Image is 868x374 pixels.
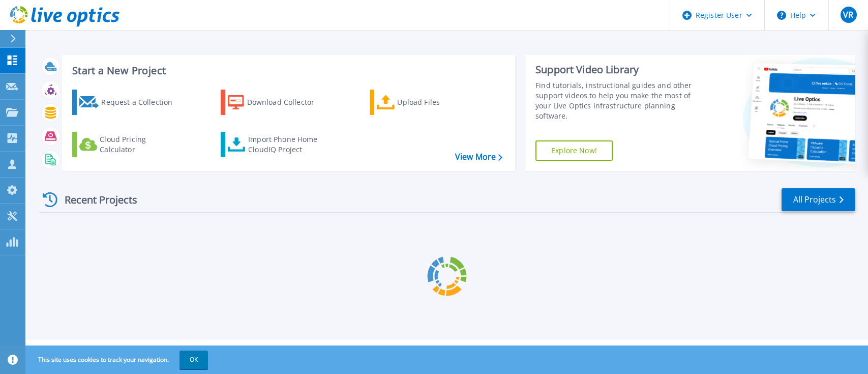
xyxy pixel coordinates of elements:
[455,152,502,162] a: View More
[39,187,151,212] div: Recent Projects
[100,134,181,155] div: Cloud Pricing Calculator
[179,351,208,369] button: OK
[782,188,855,211] a: All Projects
[28,351,208,369] span: This site uses cookies to track your navigation.
[370,90,483,115] a: Upload Files
[535,63,702,76] div: Support Video Library
[248,134,327,155] div: Import Phone Home CloudIQ Project
[72,90,186,115] a: Request a Collection
[843,11,853,19] span: VR
[535,140,613,161] a: Explore Now!
[397,92,478,112] div: Upload Files
[72,65,502,76] h3: Start a New Project
[535,80,702,121] div: Find tutorials, instructional guides and other support videos to help you make the most of your L...
[101,92,183,112] div: Request a Collection
[247,92,328,112] div: Download Collector
[72,132,186,157] a: Cloud Pricing Calculator
[221,90,334,115] a: Download Collector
